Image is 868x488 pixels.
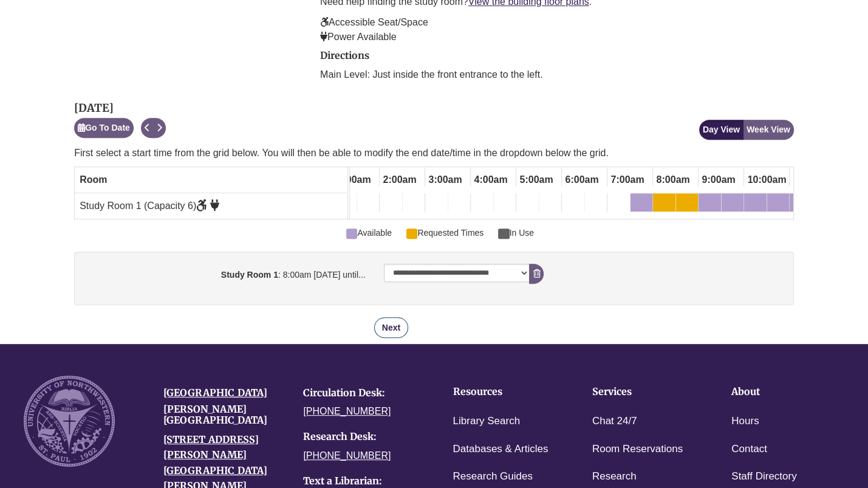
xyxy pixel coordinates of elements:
[221,270,278,280] strong: Study Room 1
[699,170,738,190] span: 9:00am
[592,387,694,397] h4: Services
[731,468,796,486] a: Staff Directory
[743,120,794,140] button: Week View
[562,170,601,190] span: 6:00am
[303,450,391,461] a: [PHONE_NUMBER]
[676,193,698,214] a: 8:30am Thursday, October 2, 2025 - Study Room 1 - Available
[653,170,692,190] span: 8:00am
[453,441,548,458] a: Databases & Articles
[731,441,767,458] a: Contact
[592,441,683,458] a: Room Reservations
[24,376,115,467] img: UNW seal
[141,118,154,138] button: Previous
[320,67,794,82] p: Main Level: Just inside the front entrance to the left.
[80,174,107,185] span: Room
[790,170,835,190] span: 11:00am
[303,476,425,487] h4: Text a Librarian:
[374,317,408,338] button: Next
[790,193,812,214] a: 11:00am Thursday, October 2, 2025 - Study Room 1 - Available
[77,264,374,281] label: : 8:00am [DATE] until...
[516,170,556,190] span: 5:00am
[699,193,721,214] a: 9:00am Thursday, October 2, 2025 - Study Room 1 - Available
[346,226,392,239] span: Available
[425,170,465,190] span: 3:00am
[722,193,743,214] a: 9:30am Thursday, October 2, 2025 - Study Room 1 - Available
[653,193,675,214] a: 8:00am Thursday, October 2, 2025 - Study Room 1 - Available
[334,170,374,190] span: 1:00am
[453,387,554,397] h4: Resources
[303,406,391,416] a: [PHONE_NUMBER]
[303,431,425,442] h4: Research Desk:
[453,468,532,486] a: Research Guides
[74,118,134,138] button: Go To Date
[163,404,285,425] h4: [PERSON_NAME][GEOGRAPHIC_DATA]
[80,201,219,211] span: Study Room 1 (Capacity 6)
[744,170,789,190] span: 10:00am
[498,226,534,239] span: In Use
[471,170,510,190] span: 4:00am
[320,50,794,61] h2: Directions
[699,120,743,140] button: Day View
[380,170,419,190] span: 2:00am
[163,387,267,399] a: [GEOGRAPHIC_DATA]
[303,388,425,399] h4: Circulation Desk:
[744,193,767,214] a: 10:00am Thursday, October 2, 2025 - Study Room 1 - Available
[74,146,794,160] p: First select a start time from the grid below. You will then be able to modify the end date/time ...
[153,118,166,138] button: Next
[630,193,652,214] a: 7:30am Thursday, October 2, 2025 - Study Room 1 - Available
[592,413,637,430] a: Chat 24/7
[406,226,484,239] span: Requested Times
[607,170,647,190] span: 7:00am
[767,193,789,214] a: 10:30am Thursday, October 2, 2025 - Study Room 1 - Available
[320,50,794,82] div: directions
[320,15,794,44] p: Accessible Seat/Space Power Available
[731,387,833,397] h4: About
[731,413,759,430] a: Hours
[74,252,794,338] div: booking form
[453,413,520,430] a: Library Search
[74,102,166,114] h2: [DATE]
